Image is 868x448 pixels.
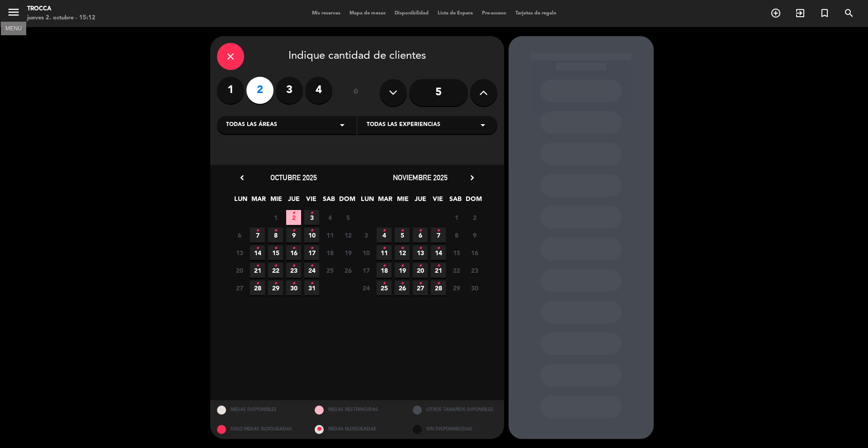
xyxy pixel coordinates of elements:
[367,121,440,130] span: Todas las experiencias
[401,276,404,291] i: •
[360,194,375,209] span: LUN
[268,280,283,295] span: 29
[467,245,482,260] span: 16
[268,263,283,278] span: 22
[27,14,95,23] div: jueves 2. octubre - 15:12
[449,210,464,225] span: 1
[419,259,422,273] i: •
[377,280,392,295] span: 25
[413,280,428,295] span: 27
[382,224,386,238] i: •
[250,245,265,260] span: 14
[437,259,440,273] i: •
[321,194,336,209] span: SAB
[395,228,410,243] span: 5
[27,5,95,14] div: Trocca
[286,245,301,260] span: 16
[437,241,440,256] i: •
[292,276,295,291] i: •
[431,280,446,295] span: 28
[395,245,410,260] span: 12
[233,194,248,209] span: LUN
[292,241,295,256] i: •
[341,77,371,108] div: ó
[431,245,446,260] span: 14
[377,228,392,243] span: 4
[339,194,354,209] span: DOM
[437,224,440,238] i: •
[449,280,464,295] span: 29
[431,263,446,278] span: 21
[340,263,355,278] span: 26
[308,400,406,420] div: MESAS RESTRINGIDAS
[359,263,373,278] span: 17
[210,420,308,439] div: SOLO MESAS BLOQUEADAS
[401,241,404,256] i: •
[286,280,301,295] span: 30
[340,228,355,243] span: 12
[274,259,277,273] i: •
[292,259,295,273] i: •
[466,194,481,209] span: DOM
[217,43,497,70] div: Indique cantidad de clientes
[477,120,488,131] i: arrow_drop_down
[250,280,265,295] span: 28
[308,420,406,439] div: MESAS BLOQUEADAS
[477,11,511,16] span: Pre-acceso
[217,77,244,104] label: 1
[310,206,313,220] i: •
[511,11,561,16] span: Tarjetas de regalo
[419,224,422,238] i: •
[7,5,20,19] i: menu
[449,245,464,260] span: 15
[286,228,301,243] span: 9
[433,11,477,16] span: Lista de Espera
[310,224,313,238] i: •
[210,400,308,420] div: MESAS DISPONIBLES
[256,224,259,238] i: •
[359,245,373,260] span: 10
[413,194,428,209] span: JUE
[382,241,386,256] i: •
[431,228,446,243] span: 7
[232,263,247,278] span: 20
[322,245,337,260] span: 18
[304,194,319,209] span: VIE
[232,280,247,295] span: 27
[304,280,319,295] span: 31
[286,263,301,278] span: 23
[340,210,355,225] span: 5
[419,276,422,291] i: •
[467,280,482,295] span: 30
[232,228,247,243] span: 6
[437,276,440,291] i: •
[251,194,266,209] span: MAR
[393,173,448,182] span: noviembre 2025
[359,228,373,243] span: 3
[382,276,386,291] i: •
[274,276,277,291] i: •
[276,77,303,104] label: 3
[274,241,277,256] i: •
[292,224,295,238] i: •
[274,224,277,238] i: •
[359,280,373,295] span: 24
[268,210,283,225] span: 1
[337,120,348,131] i: arrow_drop_down
[304,263,319,278] span: 24
[322,263,337,278] span: 25
[292,206,295,220] i: •
[1,24,26,32] div: MENU
[345,11,390,16] span: Mapa de mesas
[467,228,482,243] span: 9
[449,228,464,243] span: 8
[307,11,345,16] span: Mis reservas
[377,263,392,278] span: 18
[256,276,259,291] i: •
[406,420,504,439] div: SIN DISPONIBILIDAD
[795,8,806,19] i: exit_to_app
[225,51,236,62] i: close
[448,194,463,209] span: SAB
[413,228,428,243] span: 6
[310,259,313,273] i: •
